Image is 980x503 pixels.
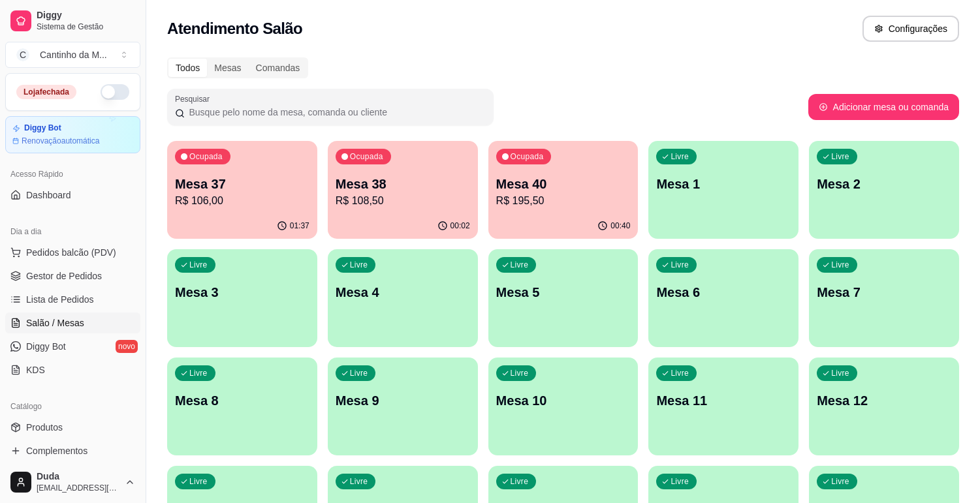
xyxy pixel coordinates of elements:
[5,221,140,242] div: Dia a dia
[167,141,317,239] button: OcupadaMesa 37R$ 106,0001:37
[328,141,478,239] button: OcupadaMesa 38R$ 108,5000:02
[511,476,529,487] p: Livre
[5,116,140,153] a: Diggy BotRenovaçãoautomática
[26,246,116,259] span: Pedidos balcão (PDV)
[167,249,317,347] button: LivreMesa 3
[336,283,470,301] p: Mesa 4
[5,289,140,310] a: Lista de Pedidos
[671,151,689,162] p: Livre
[5,336,140,357] a: Diggy Botnovo
[809,141,959,239] button: LivreMesa 2
[189,151,223,162] p: Ocupada
[809,249,959,347] button: LivreMesa 7
[648,358,798,455] button: LivreMesa 11
[350,151,383,162] p: Ocupada
[175,93,214,104] label: Pesquisar
[328,358,478,455] button: LivreMesa 9
[5,164,140,185] div: Acesso Rápido
[26,340,66,353] span: Diggy Bot
[5,440,140,461] a: Complementos
[207,59,248,77] div: Mesas
[5,396,140,417] div: Catálogo
[175,283,309,301] p: Mesa 3
[496,175,631,193] p: Mesa 40
[16,85,76,99] div: Loja fechada
[101,84,129,100] button: Alterar Status
[5,5,140,37] a: DiggySistema de Gestão
[511,151,544,162] p: Ocupada
[488,358,639,455] button: LivreMesa 10
[511,260,529,270] p: Livre
[26,293,94,306] span: Lista de Pedidos
[328,249,478,347] button: LivreMesa 4
[831,151,849,162] p: Livre
[167,18,302,39] h2: Atendimento Salão
[26,316,84,329] span: Salão / Mesas
[862,16,959,42] button: Configurações
[350,260,368,270] p: Livre
[336,193,470,209] p: R$ 108,50
[350,476,368,487] p: Livre
[656,391,791,410] p: Mesa 11
[37,22,135,32] span: Sistema de Gestão
[496,283,631,301] p: Mesa 5
[185,106,486,119] input: Pesquisar
[336,175,470,193] p: Mesa 38
[5,185,140,206] a: Dashboard
[168,59,207,77] div: Todos
[22,136,99,146] article: Renovação automática
[16,48,29,61] span: C
[5,312,140,333] a: Salão / Mesas
[831,476,849,487] p: Livre
[831,260,849,270] p: Livre
[648,141,798,239] button: LivreMesa 1
[37,10,135,22] span: Diggy
[817,283,951,301] p: Mesa 7
[488,249,639,347] button: LivreMesa 5
[175,175,309,193] p: Mesa 37
[831,368,849,378] p: Livre
[496,391,631,410] p: Mesa 10
[350,368,368,378] p: Livre
[26,363,45,376] span: KDS
[610,221,630,231] p: 00:40
[249,59,308,77] div: Comandas
[656,175,791,193] p: Mesa 1
[5,42,140,68] button: Select a team
[648,249,798,347] button: LivreMesa 6
[5,417,140,438] a: Produtos
[671,368,689,378] p: Livre
[175,391,309,410] p: Mesa 8
[671,260,689,270] p: Livre
[189,476,208,487] p: Livre
[5,242,140,263] button: Pedidos balcão (PDV)
[26,444,87,457] span: Complementos
[5,359,140,380] a: KDS
[40,48,107,61] div: Cantinho da M ...
[488,141,639,239] button: OcupadaMesa 40R$ 195,5000:40
[656,283,791,301] p: Mesa 6
[37,471,119,483] span: Duda
[5,266,140,286] a: Gestor de Pedidos
[450,221,470,231] p: 00:02
[496,193,631,209] p: R$ 195,50
[26,269,102,282] span: Gestor de Pedidos
[24,123,61,133] article: Diggy Bot
[189,368,208,378] p: Livre
[26,189,71,202] span: Dashboard
[511,368,529,378] p: Livre
[189,260,208,270] p: Livre
[808,94,959,120] button: Adicionar mesa ou comanda
[167,358,317,455] button: LivreMesa 8
[809,358,959,455] button: LivreMesa 12
[37,483,119,493] span: [EMAIL_ADDRESS][DOMAIN_NAME]
[336,391,470,410] p: Mesa 9
[5,466,140,498] button: Duda[EMAIL_ADDRESS][DOMAIN_NAME]
[817,175,951,193] p: Mesa 2
[175,193,309,209] p: R$ 106,00
[671,476,689,487] p: Livre
[26,421,63,434] span: Produtos
[290,221,309,231] p: 01:37
[817,391,951,410] p: Mesa 12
